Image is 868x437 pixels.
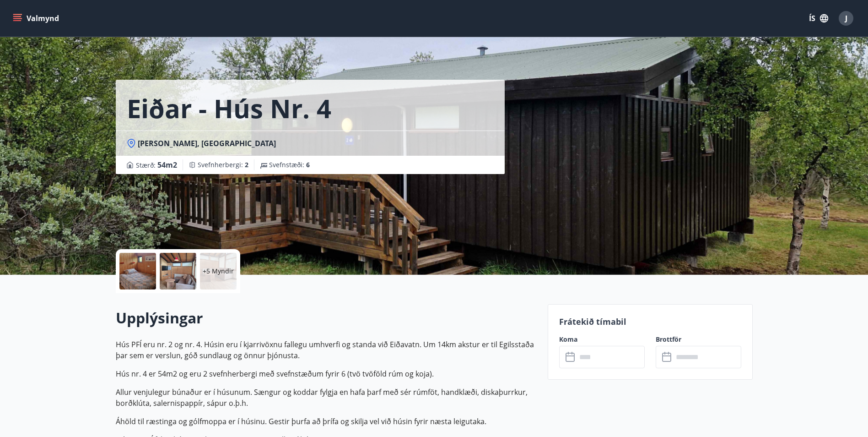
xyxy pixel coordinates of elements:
button: menu [11,10,63,27]
button: J [835,7,857,29]
p: Allur venjulegur búnaður er í húsunum. Sængur og koddar fylgja en hafa þarf með sér rúmföt, handk... [116,387,537,409]
h2: Upplýsingar [116,308,537,328]
span: Svefnstæði : [269,160,310,169]
span: Svefnherbergi : [198,160,248,169]
h1: Eiðar - hús nr. 4 [127,91,331,126]
button: ÍS [804,10,833,27]
span: J [845,13,847,23]
p: Hús PFÍ eru nr. 2 og nr. 4. Húsin eru í kjarrivöxnu fallegu umhverfi og standa við Eiðavatn. Um 1... [116,339,537,361]
p: Áhöld til ræstinga og gólfmoppa er í húsinu. Gestir þurfa að þrífa og skilja vel við húsin fyrir ... [116,416,537,427]
p: +5 Myndir [203,267,234,276]
span: 6 [306,160,310,169]
label: Brottför [656,335,741,344]
p: Hús nr. 4 er 54m2 og eru 2 svefnherbergi með svefnstæðum fyrir 6 (tvö tvöföld rúm og koja). [116,368,537,379]
span: Stærð : [136,159,177,170]
p: Frátekið tímabil [559,316,741,328]
span: 54 m2 [157,160,177,170]
label: Koma [559,335,645,344]
span: 2 [245,160,248,169]
span: [PERSON_NAME], [GEOGRAPHIC_DATA] [138,138,276,148]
